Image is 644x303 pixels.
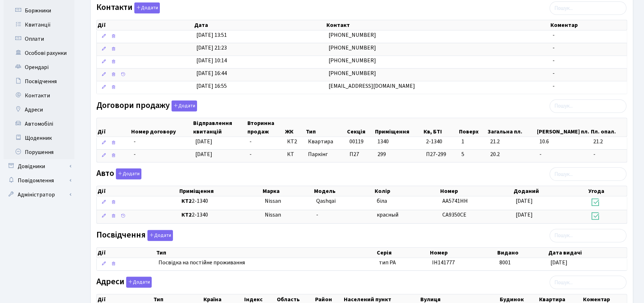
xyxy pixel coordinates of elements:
b: КТ2 [181,197,192,205]
span: [PHONE_NUMBER] [329,31,376,39]
a: Контакти [4,88,74,103]
th: Поверх [459,118,487,137]
span: [DATE] 10:14 [197,57,227,64]
span: [DATE] 13:51 [197,31,227,39]
th: Колір [374,186,440,196]
a: Особові рахунки [4,46,74,60]
th: Угода [588,186,627,196]
span: [DATE] [551,259,568,267]
span: АА5741НН [442,197,468,205]
span: 00119 [349,138,364,145]
span: КТ2 [287,138,302,146]
button: Авто [116,168,141,179]
label: Адреси [96,277,152,288]
th: [PERSON_NAME] пл. [537,118,590,137]
span: 8001 [499,259,511,267]
span: тип РА [379,259,396,267]
span: 2-1340 [426,138,456,146]
th: Контакт [326,20,550,30]
button: Посвідчення [147,230,173,241]
button: Адреси [126,277,152,288]
span: [DATE] 16:55 [197,82,227,90]
span: ІН141777 [432,259,455,267]
th: Вторинна продаж [247,118,285,137]
a: Додати [170,99,197,112]
span: 2-1340 [181,211,259,219]
th: Номер [429,248,497,258]
span: - [553,82,555,90]
span: - [553,69,555,77]
input: Пошук... [550,276,627,289]
th: Номер договору [130,118,192,137]
th: Приміщення [179,186,262,196]
span: - [250,150,252,158]
span: - [593,150,624,159]
th: Дата [194,20,326,30]
span: [DATE] [516,197,533,205]
span: [DATE] [195,150,212,158]
span: 5 [461,150,485,159]
span: [DATE] 21:23 [197,44,227,52]
th: Дії [97,118,130,137]
span: - [134,138,136,145]
a: Порушення [4,145,74,159]
label: Контакти [96,2,160,13]
th: ЖК [284,118,305,137]
span: - [553,44,555,52]
a: Квитанції [4,18,74,32]
label: Посвідчення [96,230,173,241]
a: Посвідчення [4,74,74,88]
button: Контакти [134,2,160,13]
a: Щоденник [4,131,74,145]
th: Кв, БТІ [423,118,459,137]
th: Номер [439,186,513,196]
span: 299 [377,150,386,158]
a: Додати [133,1,160,14]
span: красный [377,211,399,219]
a: Повідомлення [4,173,74,188]
span: [PHONE_NUMBER] [329,57,376,64]
span: 20.2 [490,150,534,159]
input: Пошук... [550,1,627,15]
th: Дата видачі [548,248,627,258]
th: Дії [97,248,156,258]
span: [PHONE_NUMBER] [329,44,376,52]
a: Оплати [4,32,74,46]
span: П27 [349,150,359,158]
th: Серія [376,248,429,258]
th: Марка [262,186,314,196]
input: Пошук... [550,229,627,242]
span: Nissan [265,211,281,219]
span: Посвідка на постійне проживання [158,259,374,267]
span: Nissan [265,197,281,205]
a: Автомобілі [4,117,74,131]
span: [DATE] 16:44 [197,69,227,77]
span: [PHONE_NUMBER] [329,69,376,77]
span: - [553,57,555,64]
th: Загальна пл. [487,118,537,137]
a: Адреси [4,103,74,117]
a: Додати [146,229,173,241]
th: Видано [497,248,548,258]
button: Договори продажу [172,101,197,112]
a: Орендарі [4,60,74,74]
th: Секція [346,118,374,137]
span: П27-299 [426,150,456,159]
span: [DATE] [516,211,533,219]
span: - [134,150,136,158]
span: 2-1340 [181,197,259,205]
span: Паркінг [308,150,344,159]
label: Договори продажу [96,101,197,112]
span: СА9350СЕ [442,211,466,219]
th: Пл. опал. [590,118,627,137]
a: Довідники [4,159,74,173]
span: Qashqai [317,197,336,205]
span: 1 [461,138,485,146]
span: Квартира [308,138,344,146]
th: Приміщення [374,118,423,137]
th: Тип [305,118,346,137]
span: - [539,150,588,159]
span: 21.2 [490,138,534,146]
span: 21.2 [593,138,624,146]
th: Дії [97,186,179,196]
